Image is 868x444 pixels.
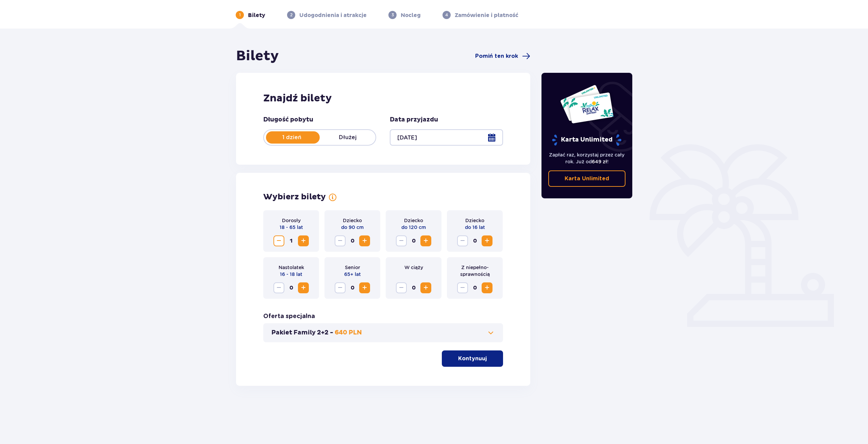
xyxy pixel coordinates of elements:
button: Zmniejsz [335,282,346,293]
img: Dwie karty całoroczne do Suntago z napisem 'UNLIMITED RELAX', na białym tle z tropikalnymi liśćmi... [560,84,614,124]
button: Zwiększ [482,235,493,246]
button: Kontynuuj [442,350,503,367]
button: Zmniejsz [273,235,284,246]
p: Z niepełno­sprawnością [452,264,497,278]
p: Kontynuuj [458,355,487,362]
button: Zmniejsz [396,282,407,293]
button: Zwiększ [298,235,309,246]
span: 0 [408,235,419,246]
div: 1Bilety [236,11,265,19]
p: 3 [391,12,394,18]
p: Karta Unlimited [551,134,622,146]
p: Długość pobytu [263,116,313,124]
p: Zapłać raz, korzystaj przez cały rok. Już od ! [548,151,626,165]
p: Senior [345,264,360,271]
p: Nocleg [401,12,421,19]
button: Zwiększ [298,282,309,293]
button: Zmniejsz [396,235,407,246]
span: 0 [347,235,358,246]
div: 2Udogodnienia i atrakcje [287,11,367,19]
p: Udogodnienia i atrakcje [299,12,367,19]
span: 1 [286,235,297,246]
p: do 90 cm [341,224,364,231]
p: 65+ lat [344,271,361,278]
p: 640 PLN [335,329,362,337]
span: 649 zł [592,159,607,164]
p: Dziecko [404,217,423,224]
p: 16 - 18 lat [280,271,302,278]
button: Zwiększ [482,282,493,293]
h1: Bilety [236,48,279,65]
p: 2 [290,12,293,18]
p: 18 - 65 lat [280,224,303,231]
button: Zmniejsz [335,235,346,246]
p: W ciąży [404,264,423,271]
h2: Znajdź bilety [263,92,503,105]
p: do 16 lat [465,224,485,231]
span: 0 [408,282,419,293]
span: 0 [347,282,358,293]
a: Pomiń ten krok [475,52,530,60]
a: Karta Unlimited [548,170,626,187]
p: Zamówienie i płatność [455,12,518,19]
button: Zwiększ [359,282,370,293]
span: 0 [469,235,480,246]
h2: Wybierz bilety [263,192,326,202]
p: Bilety [248,12,265,19]
div: 4Zamówienie i płatność [443,11,518,19]
button: Zmniejsz [457,235,468,246]
p: Nastolatek [279,264,304,271]
p: Dłużej [320,134,375,141]
p: Pakiet Family 2+2 - [271,329,333,337]
button: Pakiet Family 2+2 -640 PLN [271,329,495,337]
button: Zwiększ [420,282,431,293]
p: Dziecko [343,217,362,224]
span: Pomiń ten krok [475,52,518,60]
button: Zmniejsz [457,282,468,293]
p: 4 [445,12,448,18]
span: 0 [286,282,297,293]
h3: Oferta specjalna [263,312,315,320]
button: Zmniejsz [273,282,284,293]
p: Dziecko [465,217,484,224]
p: Karta Unlimited [565,175,609,182]
p: Dorosły [282,217,301,224]
p: Data przyjazdu [390,116,438,124]
p: 1 [239,12,241,18]
button: Zwiększ [359,235,370,246]
p: do 120 cm [401,224,426,231]
p: 1 dzień [264,134,320,141]
div: 3Nocleg [388,11,421,19]
span: 0 [469,282,480,293]
button: Zwiększ [420,235,431,246]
